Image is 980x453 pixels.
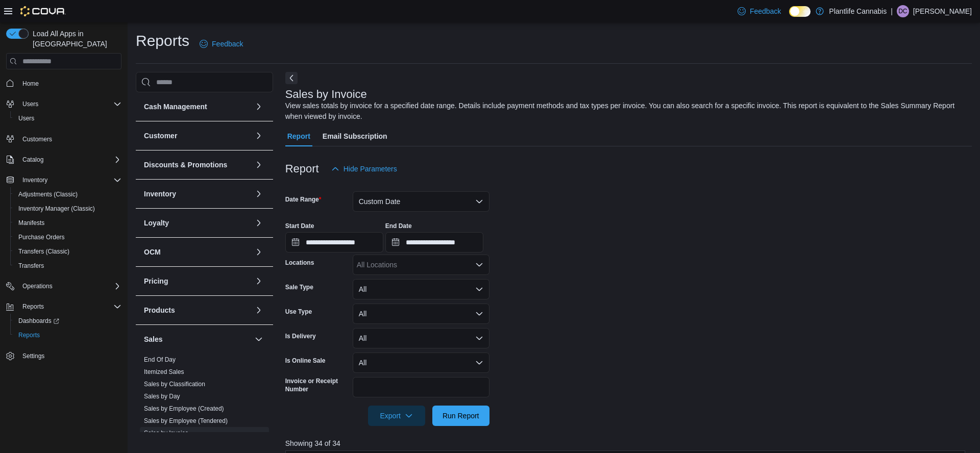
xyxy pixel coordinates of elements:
[2,279,126,293] button: Operations
[18,233,65,241] span: Purchase Orders
[144,356,176,363] a: End Of Day
[285,163,319,175] h3: Report
[144,131,251,141] button: Customer
[253,275,265,287] button: Pricing
[829,5,887,17] p: Plantlife Cannabis
[18,350,48,362] a: Settings
[18,133,56,145] a: Customers
[285,195,322,204] label: Date Range
[14,315,121,327] span: Dashboards
[14,260,121,272] span: Transfers
[285,100,967,122] div: View sales totals by invoice for a specified date range. Details include payment methods and tax ...
[10,230,126,244] button: Purchase Orders
[14,245,121,258] span: Transfers (Classic)
[285,438,972,448] p: Showing 34 of 34
[253,188,265,200] button: Inventory
[475,261,483,269] button: Open list of options
[14,188,121,200] span: Adjustments (Classic)
[18,280,57,292] button: Operations
[18,154,47,166] button: Catalog
[253,217,265,229] button: Loyalty
[212,39,243,49] span: Feedback
[2,153,126,167] button: Catalog
[14,203,121,215] span: Inventory Manager (Classic)
[14,217,48,229] a: Manifests
[385,222,412,230] label: End Date
[789,6,811,17] input: Dark Mode
[144,305,175,315] h3: Products
[22,135,52,143] span: Customers
[22,303,44,311] span: Reports
[285,377,349,393] label: Invoice or Receipt Number
[897,5,909,17] div: Donna Chapman
[18,154,121,166] span: Catalog
[14,329,44,341] a: Reports
[891,5,893,17] p: |
[913,5,972,17] p: [PERSON_NAME]
[14,203,99,215] a: Inventory Manager (Classic)
[144,381,205,388] a: Sales by Classification
[10,216,126,230] button: Manifests
[285,222,314,230] label: Start Date
[253,159,265,171] button: Discounts & Promotions
[10,187,126,202] button: Adjustments (Classic)
[18,247,69,256] span: Transfers (Classic)
[29,29,121,49] span: Load All Apps in [GEOGRAPHIC_DATA]
[144,305,251,315] button: Products
[22,156,43,164] span: Catalog
[2,97,126,111] button: Users
[144,430,188,437] a: Sales by Invoice
[18,317,59,325] span: Dashboards
[18,114,34,122] span: Users
[287,126,310,146] span: Report
[18,300,121,313] span: Reports
[2,173,126,187] button: Inventory
[144,218,169,228] h3: Loyalty
[385,232,483,253] input: Press the down key to open a popover containing a calendar.
[18,219,44,227] span: Manifests
[285,332,316,340] label: Is Delivery
[2,299,126,314] button: Reports
[18,300,48,313] button: Reports
[144,102,207,112] h3: Cash Management
[10,314,126,328] a: Dashboards
[18,280,121,292] span: Operations
[327,159,401,179] button: Hide Parameters
[144,189,251,199] button: Inventory
[144,380,205,388] span: Sales by Classification
[253,100,265,113] button: Cash Management
[443,411,479,421] span: Run Report
[10,202,126,216] button: Inventory Manager (Classic)
[18,174,121,186] span: Inventory
[136,31,189,51] h1: Reports
[18,133,121,145] span: Customers
[144,276,251,286] button: Pricing
[144,160,227,170] h3: Discounts & Promotions
[368,406,425,426] button: Export
[18,262,44,270] span: Transfers
[14,231,121,243] span: Purchase Orders
[144,368,184,375] a: Itemized Sales
[253,333,265,345] button: Sales
[144,405,224,412] a: Sales by Employee (Created)
[285,88,367,100] h3: Sales by Invoice
[285,72,298,84] button: Next
[144,334,163,344] h3: Sales
[144,393,180,400] a: Sales by Day
[18,205,95,213] span: Inventory Manager (Classic)
[14,231,69,243] a: Purchase Orders
[285,308,312,316] label: Use Type
[733,1,785,21] a: Feedback
[18,78,43,90] a: Home
[2,132,126,146] button: Customers
[144,131,177,141] h3: Customer
[14,329,121,341] span: Reports
[144,356,176,364] span: End Of Day
[285,357,326,365] label: Is Online Sale
[14,245,73,258] a: Transfers (Classic)
[144,334,251,344] button: Sales
[144,368,184,376] span: Itemized Sales
[353,328,489,348] button: All
[285,232,383,253] input: Press the down key to open a popover containing a calendar.
[2,348,126,363] button: Settings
